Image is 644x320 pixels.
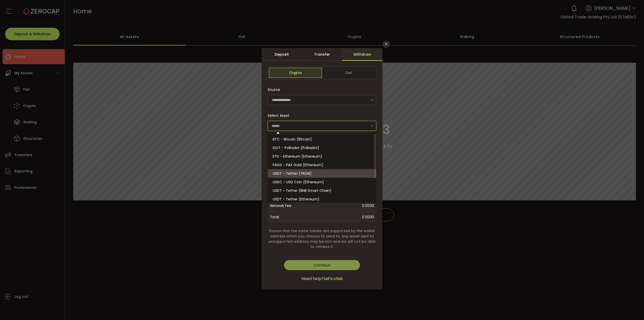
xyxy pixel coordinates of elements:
span: Total [270,214,279,221]
span: Let's chat [324,276,343,282]
span: Crypto [269,68,322,78]
div: Transfer [302,48,342,61]
span: 0.0000 [362,214,374,221]
div: Deposit [262,48,302,61]
span: USDT - Tether (Ethereum) [273,197,319,202]
span: Network Fee [270,201,310,211]
span: USDT - Tether (TRON) [273,171,312,176]
label: Select Asset [268,113,292,118]
iframe: Chat Widget [585,266,644,320]
span: DOT - Polkadot (Polkadot) [273,145,319,150]
span: Fiat [322,68,375,78]
span: Source [268,85,280,95]
span: Need help? [301,276,324,282]
span: USDT - Tether (BNB Smart Chain) [273,188,332,193]
button: Close [382,41,390,48]
span: ETH - Ethereum (Ethereum) [273,154,322,159]
span: BTC - Bitcoin (Bitcoin) [273,137,312,142]
span: PAXG - PAX Gold (Ethereum) [273,162,324,167]
div: Withdraw [342,48,382,61]
span: Continue [314,263,330,268]
span: 0.0000 [310,201,374,211]
div: dialog [262,48,382,290]
span: Ensure that the same tokens are supported by the wallet address which you choose to send to. Any ... [268,228,376,250]
button: Continue [284,260,360,270]
span: USDC - USD Coin (Ethereum) [273,180,324,185]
